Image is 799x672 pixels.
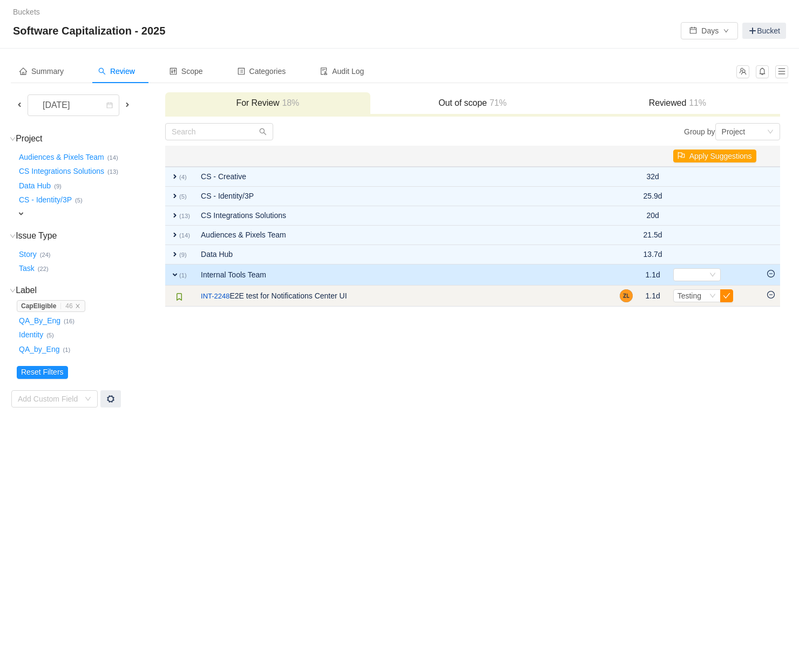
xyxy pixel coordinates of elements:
button: icon: bell [756,65,769,78]
span: 11% [686,98,706,107]
span: Categories [238,67,286,76]
span: expand [171,192,179,200]
small: (1) [179,272,187,279]
i: icon: down [10,233,16,239]
span: Summary [19,67,64,76]
td: CS - Identity/3P [195,187,614,206]
td: 1.1d [638,286,668,307]
small: (5) [46,332,54,338]
td: 32d [638,167,668,187]
button: Identity [17,327,46,344]
td: CS Integrations Solutions [195,206,614,226]
a: INT-2248 [201,291,229,302]
button: icon: check [720,289,733,302]
img: ZL [620,289,633,302]
td: CS - Creative [195,167,614,187]
i: icon: close [75,303,80,309]
small: (24) [40,252,51,258]
i: icon: minus-circle [767,291,775,298]
h3: Label [17,285,164,296]
strong: CapEligible [21,302,56,310]
button: Reset Filters [17,366,68,379]
i: icon: down [709,271,716,279]
small: (9) [179,252,187,258]
span: Software Capitalization - 2025 [13,22,172,39]
td: 25.9d [638,187,668,206]
span: Audit Log [320,67,364,76]
h3: Project [17,133,164,144]
small: (4) [179,174,187,180]
span: expand [171,230,179,239]
td: 21.5d [638,226,668,245]
a: Buckets [13,8,40,16]
span: expand [17,209,25,218]
small: (13) [179,213,190,219]
button: Audiences & Pixels Team [17,148,107,166]
span: Scope [170,67,203,76]
i: icon: down [767,128,774,136]
td: 13.7d [638,245,668,264]
button: Data Hub [17,177,54,194]
small: (9) [54,183,62,189]
span: Testing [678,291,701,300]
small: (14) [179,232,190,239]
small: (1) [63,347,71,353]
h3: For Review [171,98,364,108]
i: icon: search [98,67,106,75]
button: icon: flagApply Suggestions [673,150,756,162]
td: 1.1d [638,264,668,286]
button: icon: team [736,65,749,78]
span: expand [171,250,179,259]
small: (16) [64,318,75,324]
small: (14) [107,154,118,161]
button: Task [17,260,38,277]
a: Bucket [742,23,786,39]
span: expand [171,172,179,181]
div: Group by [472,123,780,140]
i: icon: profile [238,67,245,75]
button: Story [17,246,40,263]
img: 10315 [175,293,184,301]
span: expand [171,270,179,279]
i: icon: control [170,67,177,75]
i: icon: calendar [106,102,113,110]
td: Internal Tools Team [195,264,614,286]
div: Add Custom Field [18,393,79,404]
i: icon: down [85,396,91,403]
i: icon: down [10,288,16,294]
button: CS - Identity/3P [17,192,75,209]
i: icon: minus-circle [767,270,775,277]
button: CS Integrations Solutions [17,163,107,180]
div: Project [722,124,746,140]
td: Audiences & Pixels Team [195,226,614,245]
input: Search [165,123,273,140]
button: QA_by_Eng [17,341,63,358]
h3: Reviewed [580,98,775,108]
i: icon: home [19,67,27,75]
i: icon: down [10,136,16,142]
span: Review [98,67,135,76]
small: (13) [107,168,118,175]
td: 20d [638,206,668,226]
h3: Out of scope [376,98,570,108]
small: (5) [75,197,83,203]
button: icon: calendarDaysicon: down [681,22,738,39]
i: icon: search [259,128,267,135]
small: (5) [179,193,187,200]
i: icon: down [709,293,716,300]
span: expand [171,211,179,220]
span: 71% [487,98,507,107]
span: 18% [279,98,299,107]
button: QA_By_Eng [17,312,64,329]
i: icon: audit [320,67,328,75]
td: E2E test for Notifications Center UI [195,286,614,307]
div: [DATE] [34,95,80,116]
span: 46 [65,302,72,310]
h3: Issue Type [17,230,164,241]
td: Data Hub [195,245,614,264]
button: icon: menu [775,65,788,78]
small: (22) [38,266,49,272]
